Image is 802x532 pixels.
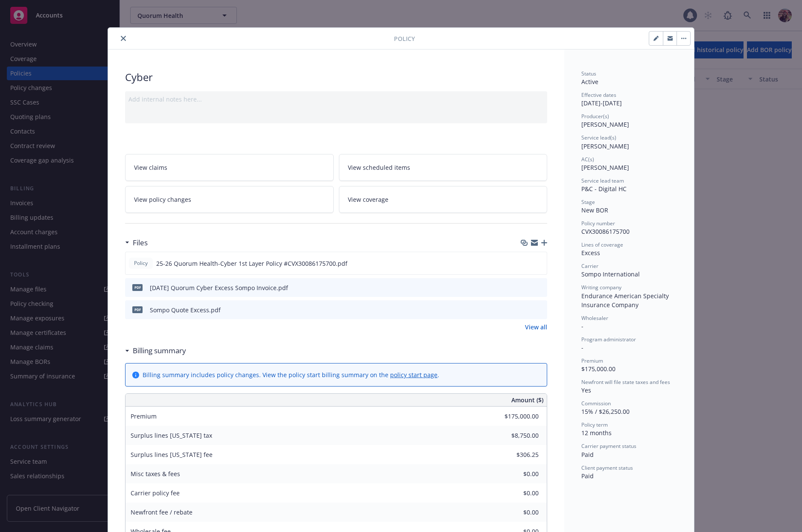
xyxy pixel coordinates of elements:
[131,451,213,459] span: Surplus lines [US_STATE] fee
[128,95,544,104] div: Add internal notes here...
[118,33,128,44] button: close
[348,163,410,172] span: View scheduled items
[488,487,544,500] input: 0.00
[581,185,627,193] span: P&C - Digital HC
[581,386,591,394] span: Yes
[581,421,608,428] span: Policy term
[581,322,583,330] span: -
[581,357,603,364] span: Premium
[581,70,596,77] span: Status
[581,91,677,108] div: [DATE] - [DATE]
[581,407,630,416] span: 15% / $26,250.00
[150,283,288,292] div: [DATE] Quorum Cyber Excess Sompo Invoice.pdf
[581,442,636,450] span: Carrier payment status
[150,305,221,314] div: Sompo Quote Excess.pdf
[581,336,636,343] span: Program administrator
[581,464,633,471] span: Client payment status
[581,91,616,99] span: Effective dates
[581,284,621,291] span: Writing company
[581,113,609,120] span: Producer(s)
[125,70,547,84] div: Cyber
[536,305,544,314] button: preview file
[581,206,608,214] span: New BOR
[131,470,180,478] span: Misc taxes & fees
[581,156,594,163] span: AC(s)
[581,270,640,278] span: Sompo International
[581,400,611,407] span: Commission
[581,198,595,206] span: Stage
[339,154,548,181] a: View scheduled items
[390,371,437,379] a: policy start page
[581,177,624,184] span: Service lead team
[125,154,334,181] a: View claims
[143,370,439,379] div: Billing summary includes policy changes. View the policy start billing summary on the .
[581,134,616,141] span: Service lead(s)
[581,78,598,86] span: Active
[581,262,598,270] span: Carrier
[348,195,388,204] span: View coverage
[581,120,629,128] span: [PERSON_NAME]
[488,448,544,461] input: 0.00
[132,306,143,313] span: pdf
[581,472,594,480] span: Paid
[581,142,629,150] span: [PERSON_NAME]
[522,283,529,292] button: download file
[581,248,677,257] div: Excess
[581,241,623,248] span: Lines of coverage
[581,378,670,386] span: Newfront will file state taxes and fees
[125,237,148,248] div: Files
[536,283,544,292] button: preview file
[581,163,629,172] span: [PERSON_NAME]
[134,163,167,172] span: View claims
[488,429,544,442] input: 0.00
[581,429,612,437] span: 12 months
[394,34,415,43] span: Policy
[131,431,212,439] span: Surplus lines [US_STATE] tax
[132,284,143,291] span: pdf
[581,227,630,235] span: CVX30086175700
[522,305,529,314] button: download file
[131,489,180,497] span: Carrier policy fee
[125,186,334,213] a: View policy changes
[536,259,543,268] button: preview file
[125,345,186,356] div: Billing summary
[581,314,608,322] span: Wholesaler
[581,365,615,373] span: $175,000.00
[581,220,615,227] span: Policy number
[131,412,157,420] span: Premium
[581,292,671,309] span: Endurance American Specialty Insurance Company
[581,343,583,352] span: -
[156,259,347,268] span: 25-26 Quorum Health-Cyber 1st Layer Policy #CVX30086175700.pdf
[339,186,548,213] a: View coverage
[522,259,529,268] button: download file
[488,506,544,519] input: 0.00
[134,195,191,204] span: View policy changes
[525,323,547,331] a: View all
[133,345,186,356] h3: Billing summary
[133,237,148,248] h3: Files
[488,468,544,480] input: 0.00
[132,259,149,267] span: Policy
[581,451,594,459] span: Paid
[131,508,192,516] span: Newfront fee / rebate
[511,395,543,404] span: Amount ($)
[488,410,544,423] input: 0.00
